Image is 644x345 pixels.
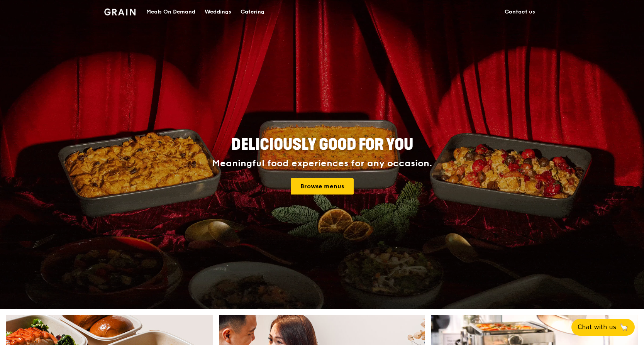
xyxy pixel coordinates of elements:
a: Browse menus [291,178,354,194]
a: Contact us [500,0,540,24]
div: Meaningful food experiences for any occasion. [183,158,461,169]
button: Chat with us🦙 [571,319,635,336]
div: Catering [241,0,264,24]
span: Deliciously good for you [231,135,413,154]
div: Meals On Demand [146,0,195,24]
div: Weddings [205,0,231,24]
a: Weddings [200,0,236,24]
span: 🦙 [619,323,629,332]
span: Chat with us [578,323,616,332]
a: Catering [236,0,269,24]
img: Grain [104,8,136,15]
